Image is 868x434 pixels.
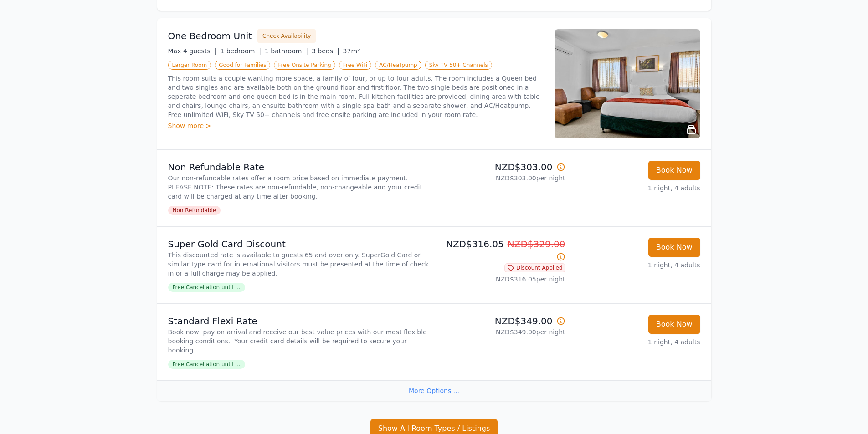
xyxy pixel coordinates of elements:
[168,360,245,369] span: Free Cancellation until ...
[425,61,492,70] span: Sky TV 50+ Channels
[438,327,565,337] p: NZD$349.00 per night
[573,184,700,193] p: 1 night, 4 adults
[168,250,431,278] p: This discounted rate is available to guests 65 and over only. SuperGold Card or similar type card...
[168,206,221,215] span: Non Refundable
[168,283,245,292] span: Free Cancellation until ...
[168,74,544,119] p: This room suits a couple wanting more space, a family of four, or up to four adults. The room inc...
[438,161,565,174] p: NZD$303.00
[343,47,360,55] span: 37m²
[168,327,431,355] p: Book now, pay on arrival and receive our best value prices with our most flexible booking conditi...
[168,174,431,201] p: Our non-refundable rates offer a room price based on immediate payment. PLEASE NOTE: These rates ...
[438,238,565,263] p: NZD$316.05
[375,61,421,70] span: AC/Heatpump
[157,380,711,401] div: More Options ...
[168,61,211,70] span: Larger Room
[168,238,431,250] p: Super Gold Card Discount
[168,121,544,130] div: Show more >
[168,161,431,174] p: Non Refundable Rate
[215,61,270,70] span: Good for Families
[504,263,565,272] span: Discount Applied
[312,47,339,55] span: 3 beds |
[339,61,372,70] span: Free WiFi
[274,61,335,70] span: Free Onsite Parking
[168,47,217,55] span: Max 4 guests |
[438,315,565,327] p: NZD$349.00
[168,30,252,42] h3: One Bedroom Unit
[648,161,700,180] button: Book Now
[220,47,261,55] span: 1 bedroom |
[257,29,316,43] button: Check Availability
[648,315,700,334] button: Book Now
[168,315,431,327] p: Standard Flexi Rate
[438,174,565,183] p: NZD$303.00 per night
[265,47,308,55] span: 1 bathroom |
[573,260,700,270] p: 1 night, 4 adults
[573,337,700,347] p: 1 night, 4 adults
[648,238,700,257] button: Book Now
[508,239,565,250] span: NZD$329.00
[438,275,565,284] p: NZD$316.05 per night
